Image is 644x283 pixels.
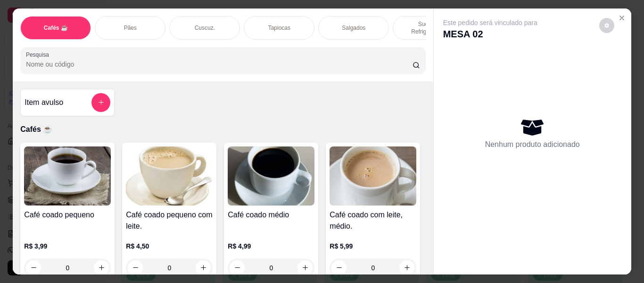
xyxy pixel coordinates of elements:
img: product-image [126,146,213,206]
p: Pães [124,24,137,32]
img: product-image [24,146,111,206]
img: product-image [228,146,314,206]
h4: Café coado com leite, médio. [330,209,416,232]
button: decrease-product-quantity [331,260,347,275]
h4: Item avulso [25,97,63,108]
h4: Café coado pequeno com leite. [126,209,213,232]
img: product-image [330,146,416,206]
label: Pesquisa [26,51,52,59]
p: R$ 4,99 [228,241,314,251]
p: Cuscuz. [195,24,215,32]
p: Tapiocas [268,24,290,32]
button: add-separate-item [91,93,110,112]
button: decrease-product-quantity [26,260,41,275]
button: Close [614,10,629,26]
p: Cafés ☕ [20,124,425,135]
p: Nenhum produto adicionado [485,139,580,150]
p: Salgados [342,24,365,32]
button: increase-product-quantity [196,260,211,275]
p: R$ 5,99 [330,241,416,251]
button: increase-product-quantity [399,260,414,275]
p: Este pedido será vinculado para [443,18,537,27]
h4: Café coado médio [228,209,314,221]
button: decrease-product-quantity [230,260,245,275]
input: Pesquisa [26,60,413,69]
button: decrease-product-quantity [599,18,614,33]
button: decrease-product-quantity [128,260,143,275]
h4: Café coado pequeno [24,209,111,221]
p: R$ 4,50 [126,241,213,251]
p: R$ 3,99 [24,241,111,251]
p: MESA 02 [443,27,537,41]
button: increase-product-quantity [94,260,109,275]
button: increase-product-quantity [297,260,313,275]
p: Cafés ☕ [44,24,68,32]
p: Sucos e Refrigerantes [401,20,455,35]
